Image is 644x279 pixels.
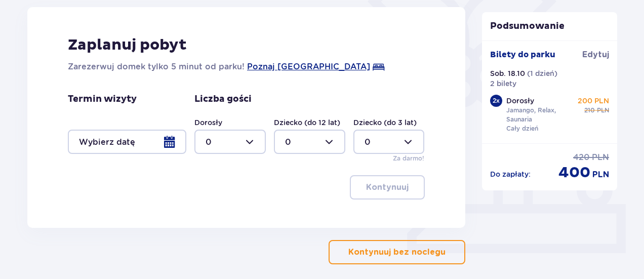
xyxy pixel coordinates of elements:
[329,240,465,264] button: Kontynuuj bez noclegu
[393,154,424,163] p: Za darmo!
[350,175,425,200] button: Kontynuuj
[353,117,417,128] label: Dziecko (do 3 lat)
[490,95,502,107] div: 2 x
[490,68,525,78] p: Sob. 18.10
[573,152,590,163] span: 420
[584,106,595,115] span: 210
[247,61,370,73] a: Poznaj [GEOGRAPHIC_DATA]
[482,20,618,32] p: Podsumowanie
[578,96,609,106] p: 200 PLN
[68,61,245,73] p: Zarezerwuj domek tylko 5 minut od parku!
[506,106,576,124] p: Jamango, Relax, Saunaria
[490,169,531,179] p: Do zapłaty :
[274,117,340,128] label: Dziecko (do 12 lat)
[592,169,609,180] span: PLN
[490,78,516,89] p: 2 bilety
[592,152,609,163] span: PLN
[194,93,252,105] p: Liczba gości
[194,117,222,128] label: Dorosły
[348,247,446,258] p: Kontynuuj bez noclegu
[366,182,409,193] p: Kontynuuj
[597,106,609,115] span: PLN
[68,35,187,55] p: Zaplanuj pobyt
[582,49,609,60] span: Edytuj
[558,163,590,182] span: 400
[490,49,555,60] p: Bilety do parku
[527,68,557,78] p: ( 1 dzień )
[506,96,534,106] p: Dorosły
[506,124,538,133] p: Cały dzień
[68,93,137,105] p: Termin wizyty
